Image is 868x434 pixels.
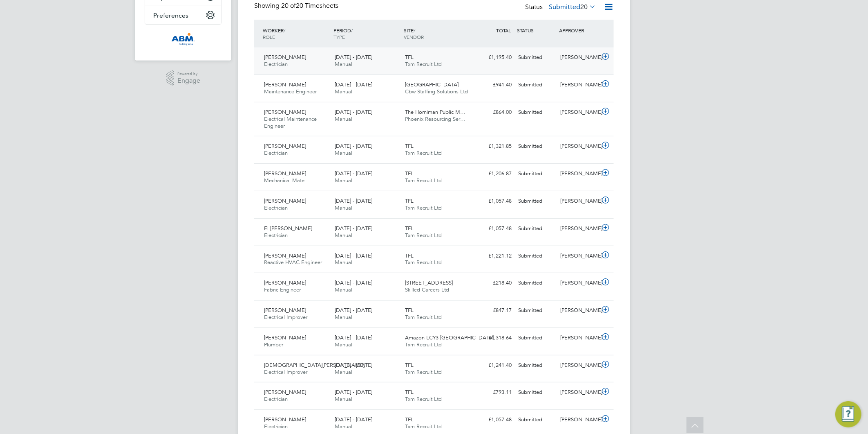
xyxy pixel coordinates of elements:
[472,78,515,92] div: £941.40
[335,204,352,211] span: Manual
[335,279,372,286] span: [DATE] - [DATE]
[557,222,600,235] div: [PERSON_NAME]
[264,149,288,156] span: Electrician
[515,359,557,372] div: Submitted
[515,78,557,92] div: Submitted
[405,314,442,321] span: Txm Recruit Ltd
[515,276,557,290] div: Submitted
[264,115,317,129] span: Electrical Maintenance Engineer
[335,197,372,204] span: [DATE] - [DATE]
[335,225,372,232] span: [DATE] - [DATE]
[405,197,414,204] span: TFL
[472,249,515,263] div: £1,221.12
[405,232,442,239] span: Txm Recruit Ltd
[405,286,450,293] span: Skilled Careers Ltd
[557,167,600,181] div: [PERSON_NAME]
[335,142,372,149] span: [DATE] - [DATE]
[335,232,352,239] span: Manual
[264,252,306,259] span: [PERSON_NAME]
[557,194,600,208] div: [PERSON_NAME]
[515,222,557,235] div: Submitted
[405,142,414,149] span: TFL
[404,34,424,40] span: VENDOR
[472,386,515,399] div: £793.11
[264,54,306,61] span: [PERSON_NAME]
[351,27,353,34] span: /
[335,362,372,368] span: [DATE] - [DATE]
[264,286,301,293] span: Fabric Engineer
[335,61,352,68] span: Manual
[405,389,414,396] span: TFL
[557,386,600,399] div: [PERSON_NAME]
[557,51,600,64] div: [PERSON_NAME]
[405,334,494,341] span: Amazon LCY3 [GEOGRAPHIC_DATA]
[264,61,288,68] span: Electrician
[405,279,453,286] span: [STREET_ADDRESS]
[335,177,352,184] span: Manual
[515,106,557,119] div: Submitted
[335,334,372,341] span: [DATE] - [DATE]
[335,149,352,156] span: Manual
[264,341,283,348] span: Plumber
[515,304,557,317] div: Submitted
[405,307,414,314] span: TFL
[405,259,442,266] span: Txm Recruit Ltd
[264,279,306,286] span: [PERSON_NAME]
[515,167,557,181] div: Submitted
[557,106,600,119] div: [PERSON_NAME]
[264,197,306,204] span: [PERSON_NAME]
[335,252,372,259] span: [DATE] - [DATE]
[472,106,515,119] div: £864.00
[335,170,372,177] span: [DATE] - [DATE]
[405,177,442,184] span: Txm Recruit Ltd
[254,2,340,10] div: Showing
[557,413,600,427] div: [PERSON_NAME]
[515,51,557,64] div: Submitted
[335,81,372,88] span: [DATE] - [DATE]
[335,115,352,122] span: Manual
[580,3,588,11] span: 20
[335,88,352,95] span: Manual
[405,170,414,177] span: TFL
[264,307,306,314] span: [PERSON_NAME]
[405,252,414,259] span: TFL
[335,396,352,402] span: Manual
[264,416,306,423] span: [PERSON_NAME]
[405,108,466,115] span: The Horniman Public M…
[405,368,442,375] span: Txm Recruit Ltd
[335,416,372,423] span: [DATE] - [DATE]
[472,413,515,427] div: £1,057.48
[515,413,557,427] div: Submitted
[557,331,600,345] div: [PERSON_NAME]
[335,368,352,375] span: Manual
[177,77,200,84] span: Engage
[515,249,557,263] div: Submitted
[264,177,304,184] span: Mechanical Mate
[405,423,442,430] span: Txm Recruit Ltd
[166,70,201,86] a: Powered byEngage
[557,359,600,372] div: [PERSON_NAME]
[153,11,188,19] span: Preferences
[472,167,515,181] div: £1,206.87
[264,362,365,368] span: [DEMOGRAPHIC_DATA][PERSON_NAME]
[264,204,288,211] span: Electrician
[264,314,307,321] span: Electrical Improver
[557,249,600,263] div: [PERSON_NAME]
[549,3,596,11] label: Submitted
[472,140,515,153] div: £1,321.85
[177,70,200,77] span: Powered by
[281,2,338,10] span: 20 Timesheets
[264,170,306,177] span: [PERSON_NAME]
[331,23,402,44] div: PERIOD
[402,23,473,44] div: SITE
[405,204,442,211] span: Txm Recruit Ltd
[335,341,352,348] span: Manual
[335,259,352,266] span: Manual
[405,115,466,122] span: Phoenix Resourcing Ser…
[557,78,600,92] div: [PERSON_NAME]
[335,286,352,293] span: Manual
[405,61,442,68] span: Txm Recruit Ltd
[414,27,416,34] span: /
[264,225,312,232] span: El [PERSON_NAME]
[405,149,442,156] span: Txm Recruit Ltd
